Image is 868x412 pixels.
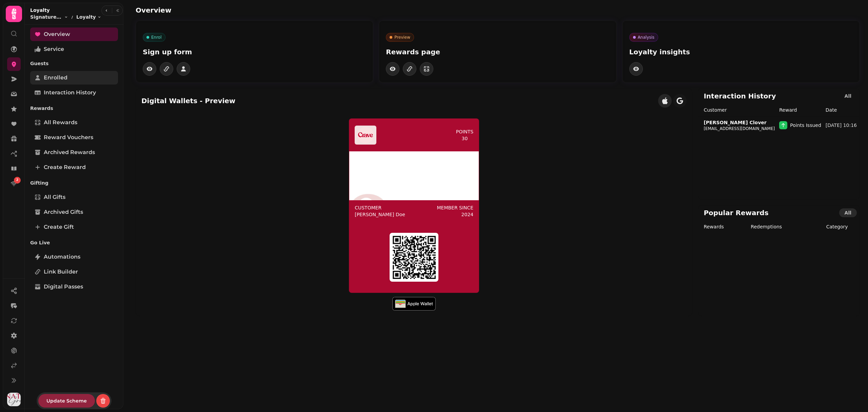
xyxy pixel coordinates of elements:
p: Go Live [30,237,118,249]
h2: Overview [136,5,266,15]
p: [PERSON_NAME] Doe [355,211,405,218]
th: Reward [779,106,825,116]
a: Overview [30,27,118,41]
a: Link Builder [30,265,118,279]
span: Create reward [44,163,86,171]
a: Digital Passes [30,280,118,294]
p: Gifting [30,177,118,189]
span: Archived Rewards [44,148,95,156]
a: Create Gift [30,220,118,234]
p: Analysis [638,35,654,40]
a: Interaction History [30,86,118,99]
th: Customer [698,106,779,116]
span: Automations [44,253,80,261]
p: 30 [462,135,468,142]
p: Customer [355,204,405,211]
a: Service [30,42,118,56]
th: Category [814,223,860,233]
span: All [845,210,851,215]
span: All Rewards [44,118,77,127]
span: Update Scheme [46,398,87,403]
span: Enrolled [44,74,67,82]
span: 2 [16,178,18,183]
th: Redemptions [750,223,814,233]
img: header [357,127,374,143]
p: Member since [437,204,473,211]
p: Preview [394,35,410,40]
a: 2 [7,177,21,190]
span: Overview [44,30,70,38]
p: Rewards page [386,47,609,57]
h2: Interaction History [704,91,776,101]
h2: Digital Wallets - Preview [141,96,235,106]
p: Rewards [30,102,118,114]
p: Loyalty insights [629,47,853,57]
a: Enrolled [30,71,118,85]
button: User avatar [6,393,22,406]
button: Loyalty [76,14,101,20]
a: All Gifts [30,190,118,204]
p: Points Issued [790,122,821,129]
span: Digital Passes [44,283,83,291]
button: All [839,92,857,100]
p: [EMAIL_ADDRESS][DOMAIN_NAME] [704,126,775,131]
button: Update Scheme [38,394,95,408]
a: Create reward [30,161,118,174]
img: User avatar [7,393,21,406]
p: points [456,128,474,135]
span: Reward Vouchers [44,133,93,142]
h2: Loyalty [30,7,101,14]
span: Create Gift [44,223,74,231]
span: Link Builder [44,268,78,276]
span: Signature HQ [30,14,63,20]
p: Guests [30,57,118,70]
h2: Popular Rewards [704,208,768,218]
span: All [845,94,851,98]
p: [PERSON_NAME] Clover [704,119,766,126]
a: Automations [30,250,118,264]
span: Service [44,45,64,53]
p: Enrol [151,35,162,40]
p: Sign up form [143,47,366,57]
span: Archived Gifts [44,208,83,216]
span: All Gifts [44,193,65,201]
img: qr-code.png [392,236,436,279]
th: Rewards [698,223,750,233]
p: [DATE] 10:16 [826,122,857,129]
button: Signature HQ [30,14,68,20]
a: Archived Rewards [30,146,118,159]
span: Interaction History [44,89,96,97]
a: Reward Vouchers [30,131,118,144]
a: Archived Gifts [30,205,118,219]
a: All Rewards [30,116,118,129]
th: Date [825,106,860,116]
nav: breadcrumb [30,14,101,20]
button: All [839,208,857,217]
p: 2024 [461,211,474,218]
img: apple wallet [392,297,436,311]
